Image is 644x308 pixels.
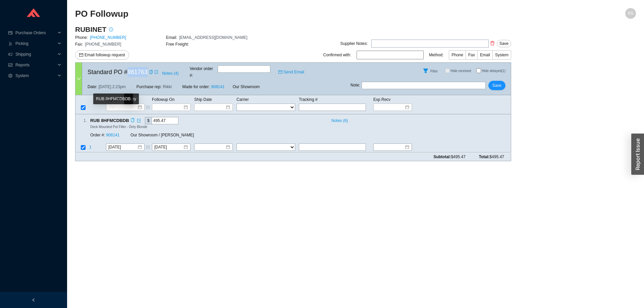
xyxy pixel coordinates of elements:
div: Copy [130,117,135,124]
span: filter [421,68,431,73]
span: Carrier [236,97,249,102]
a: 981763 [127,69,148,75]
span: $495.47 [490,155,504,159]
span: Vendor order # : [190,65,216,79]
div: Supplier Notes: [340,40,368,47]
span: setting [8,74,13,78]
button: delete [489,39,496,48]
span: Our Showroom [233,83,260,90]
span: Purchase rep: [137,83,162,90]
span: Order #: [90,133,105,138]
span: mail [278,70,282,74]
span: System [15,70,56,81]
div: Confirmed with: Method: [323,50,511,60]
span: RS [628,8,634,19]
a: [PHONE_NUMBER] [90,35,126,40]
span: copy [149,70,153,74]
input: 9/5/2025 [154,144,183,151]
span: delete [489,41,496,46]
span: Ship Date [194,97,212,102]
span: Shipping [15,49,56,60]
input: 8/25/2025 [108,144,137,151]
span: [DATE] 2:23pm [99,83,126,90]
span: Notes ( 6 ) [331,117,348,124]
span: System [495,53,508,57]
span: Filter [430,69,438,73]
input: Hide received [445,68,450,73]
h2: PO Followup [75,8,496,20]
span: Email [480,53,490,57]
span: Email followup request [85,52,125,58]
span: Phone: [75,35,88,40]
span: [PHONE_NUMBER] [85,42,121,47]
span: Our Showroom / [PERSON_NAME] [130,133,194,138]
div: Copy [149,69,153,75]
span: form [146,145,150,149]
button: Save [488,81,505,90]
span: left [32,298,36,302]
span: info-circle [107,27,115,32]
button: Notes (6) [328,117,348,122]
span: Phone [451,53,463,57]
span: Hide delayed (1) [482,69,505,73]
span: export [137,119,141,123]
span: Standard PO # [88,67,148,77]
span: Picking [15,38,56,49]
span: Followup On [152,97,174,102]
span: fund [8,63,13,67]
button: Save [497,40,511,47]
input: Hide delayed(1) [476,68,481,73]
span: Note : [351,82,360,89]
span: Rikki [163,83,172,90]
span: 1 [89,145,92,150]
h3: RUBINET [75,25,106,34]
button: Notes (4) [162,70,179,74]
span: Save [499,40,508,47]
span: Total: [479,153,504,160]
span: copy [130,118,135,123]
button: info-circle [106,25,116,34]
span: Reports [15,60,56,70]
a: export [135,117,141,124]
span: Made for order: [182,84,210,89]
span: [EMAIL_ADDRESS][DOMAIN_NAME] [179,35,247,40]
span: Date: [88,83,97,90]
span: Save [492,82,501,89]
span: Fax: [75,42,83,47]
span: RUB 8HFMCDBDB [90,117,135,124]
button: Filter [420,65,431,76]
span: Hide received [450,69,471,73]
a: export [154,69,158,75]
a: 908141 [211,84,225,89]
span: Deck Mounted Pot Filler - Dirty Blonde [90,125,147,129]
span: Tracking # [299,97,318,102]
div: $ [145,117,152,124]
span: credit-card [8,31,13,35]
div: RUB 8HFMCDBDB [93,94,133,104]
span: Fax [468,53,475,57]
span: export [154,70,158,74]
span: Free Freight: [166,42,189,47]
a: mailSend Email [278,69,304,75]
span: form [146,105,150,109]
a: 908141 [106,133,119,138]
span: Subtotal: [433,153,465,160]
span: $495.47 [451,155,465,159]
span: Notes ( 4 ) [162,70,178,77]
span: down [76,76,81,81]
button: mailEmail followup request [75,50,129,60]
span: Email: [166,35,177,40]
span: Exp Recv [373,97,390,102]
span: Purchase Orders [15,27,56,38]
span: mail [79,53,83,58]
div: 1 . [75,117,87,124]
